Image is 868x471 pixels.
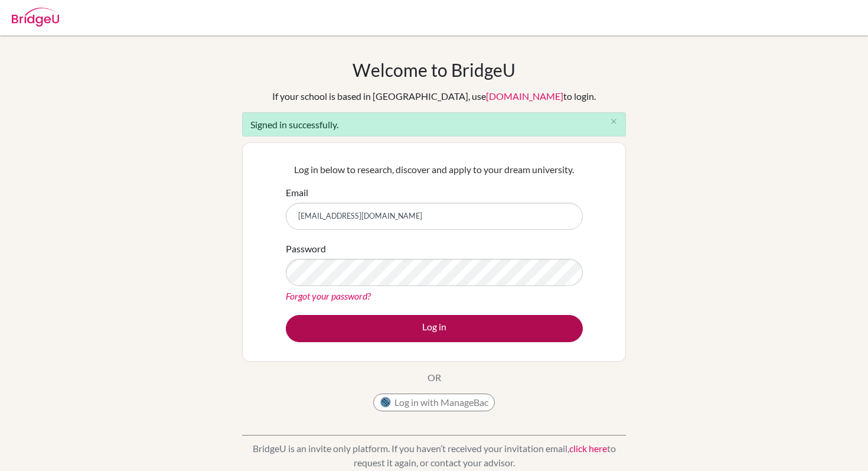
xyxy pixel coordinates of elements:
img: Bridge-U [12,8,59,27]
button: Log in with ManageBac [373,394,495,411]
button: Log in [286,315,583,342]
label: Password [286,242,326,256]
p: Log in below to research, discover and apply to your dream university. [286,163,583,177]
p: OR [428,371,441,385]
div: Signed in successfully. [242,112,626,137]
button: Close [602,113,625,131]
h1: Welcome to BridgeU [353,59,515,80]
a: click here [569,443,607,454]
a: [DOMAIN_NAME] [486,90,563,102]
div: If your school is based in [GEOGRAPHIC_DATA], use to login. [272,89,596,103]
label: Email [286,186,308,200]
a: Forgot your password? [286,290,371,301]
p: BridgeU is an invite only platform. If you haven’t received your invitation email, to request it ... [242,441,626,470]
i: close [609,117,618,126]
